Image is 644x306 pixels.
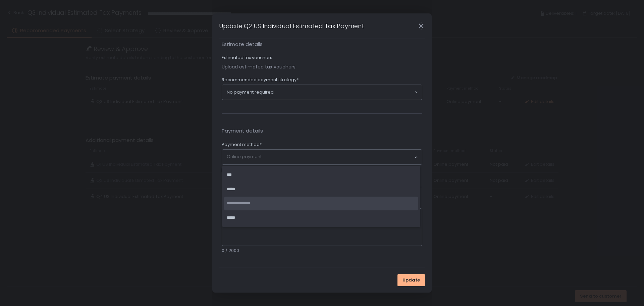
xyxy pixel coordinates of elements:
[227,154,414,160] input: Search for option
[222,77,299,83] span: Recommended payment strategy*
[227,89,274,95] span: No payment required
[397,274,425,286] button: Update
[219,21,364,31] h1: Update Q2 US Individual Estimated Tax Payment
[274,89,414,96] input: Search for option
[222,63,296,70] button: Upload estimated tax vouchers
[222,142,262,148] span: Payment method*
[222,150,422,164] div: Search for option
[402,277,420,283] span: Update
[222,127,422,135] span: Payment details
[222,201,257,207] span: Additional notes
[410,22,432,30] div: Close
[222,55,272,61] label: Estimated tax vouchers
[222,85,422,100] div: Search for option
[222,248,422,254] div: 0 / 2000
[222,41,422,48] span: Estimate details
